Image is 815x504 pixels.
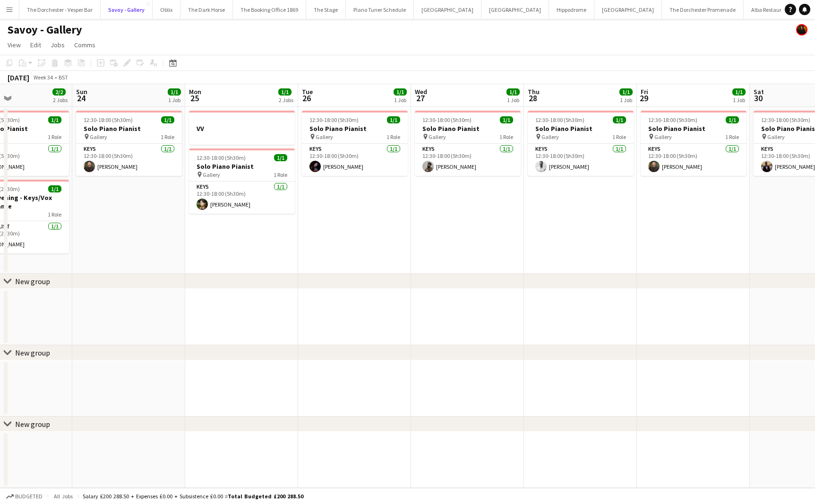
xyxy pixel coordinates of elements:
[19,0,101,19] button: The Dorchester - Vesper Bar
[26,39,45,51] a: Edit
[189,111,295,145] app-job-card: VV
[725,133,739,140] span: 1 Role
[641,111,746,176] app-job-card: 12:30-18:00 (5h30m)1/1Solo Piano Pianist Gallery1 RoleKeys1/112:30-18:00 (5h30m)[PERSON_NAME]
[413,93,427,104] span: 27
[346,0,414,19] button: Piano Tuner Schedule
[528,124,634,133] h3: Solo Piano Pianist
[180,0,233,19] button: The Dark Horse
[48,116,61,123] span: 1/1
[594,0,662,19] button: [GEOGRAPHIC_DATA]
[662,0,744,19] button: The Dorchester Promenade
[754,87,764,96] span: Sat
[161,116,174,123] span: 1/1
[415,144,521,176] app-card-role: Keys1/112:30-18:00 (5h30m)[PERSON_NAME]
[76,87,87,96] span: Sun
[302,144,408,176] app-card-role: Keys1/112:30-18:00 (5h30m)[PERSON_NAME]
[76,111,182,176] app-job-card: 12:30-18:00 (5h30m)1/1Solo Piano Pianist Gallery1 RoleKeys1/112:30-18:00 (5h30m)[PERSON_NAME]
[620,96,632,104] div: 1 Job
[415,124,521,133] h3: Solo Piano Pianist
[415,111,521,176] app-job-card: 12:30-18:00 (5h30m)1/1Solo Piano Pianist Gallery1 RoleKeys1/112:30-18:00 (5h30m)[PERSON_NAME]
[481,0,549,19] button: [GEOGRAPHIC_DATA]
[506,88,520,96] span: 1/1
[415,87,427,96] span: Wed
[386,133,400,140] span: 1 Role
[75,93,87,104] span: 24
[15,277,50,286] div: New group
[302,124,408,133] h3: Solo Piano Pianist
[309,116,359,123] span: 12:30-18:00 (5h30m)
[612,133,626,140] span: 1 Role
[189,87,201,96] span: Mon
[733,96,745,104] div: 1 Job
[59,74,68,81] div: BST
[52,493,75,500] span: All jobs
[761,116,810,123] span: 12:30-18:00 (5h30m)
[70,39,99,51] a: Comms
[90,133,107,140] span: Gallery
[639,93,648,104] span: 29
[153,0,180,19] button: Oblix
[48,185,61,192] span: 1/1
[414,0,481,19] button: [GEOGRAPHIC_DATA]
[53,96,68,104] div: 2 Jobs
[744,0,798,19] button: Alba Restaurant
[654,133,672,140] span: Gallery
[15,348,50,357] div: New group
[8,73,29,82] div: [DATE]
[30,41,41,49] span: Edit
[52,88,66,96] span: 2/2
[528,144,634,176] app-card-role: Keys1/112:30-18:00 (5h30m)[PERSON_NAME]
[641,144,746,176] app-card-role: Keys1/112:30-18:00 (5h30m)[PERSON_NAME]
[31,74,55,81] span: Week 34
[48,133,61,140] span: 1 Role
[168,96,180,104] div: 1 Job
[278,88,292,96] span: 1/1
[51,41,65,49] span: Jobs
[726,116,739,123] span: 1/1
[732,88,746,96] span: 1/1
[387,116,400,123] span: 1/1
[228,493,303,500] span: Total Budgeted £200 288.50
[48,211,61,218] span: 1 Role
[541,133,559,140] span: Gallery
[8,41,21,49] span: View
[74,41,95,49] span: Comms
[526,93,540,104] span: 28
[189,124,295,133] h3: VV
[429,133,446,140] span: Gallery
[76,144,182,176] app-card-role: Keys1/112:30-18:00 (5h30m)[PERSON_NAME]
[8,23,82,37] h1: Savoy - Gallery
[619,88,633,96] span: 1/1
[274,154,287,161] span: 1/1
[189,182,295,214] app-card-role: Keys1/112:30-18:00 (5h30m)[PERSON_NAME]
[796,24,807,35] app-user-avatar: Celine Amara
[189,162,295,171] h3: Solo Piano Pianist
[302,87,313,96] span: Tue
[47,39,69,51] a: Jobs
[316,133,333,140] span: Gallery
[528,111,634,176] app-job-card: 12:30-18:00 (5h30m)1/1Solo Piano Pianist Gallery1 RoleKeys1/112:30-18:00 (5h30m)[PERSON_NAME]
[83,493,303,500] div: Salary £200 288.50 + Expenses £0.00 + Subsistence £0.00 =
[306,0,346,19] button: The Stage
[613,116,626,123] span: 1/1
[300,93,313,104] span: 26
[84,116,133,123] span: 12:30-18:00 (5h30m)
[5,491,44,502] button: Budgeted
[279,96,293,104] div: 2 Jobs
[422,116,472,123] span: 12:30-18:00 (5h30m)
[15,493,43,500] span: Budgeted
[500,116,513,123] span: 1/1
[499,133,513,140] span: 1 Role
[767,133,785,140] span: Gallery
[189,148,295,214] app-job-card: 12:30-18:00 (5h30m)1/1Solo Piano Pianist Gallery1 RoleKeys1/112:30-18:00 (5h30m)[PERSON_NAME]
[168,88,181,96] span: 1/1
[197,154,246,161] span: 12:30-18:00 (5h30m)
[507,96,519,104] div: 1 Job
[752,93,764,104] span: 30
